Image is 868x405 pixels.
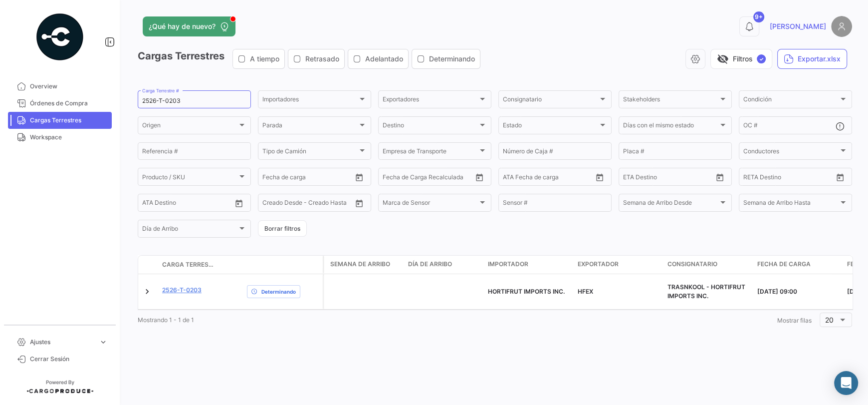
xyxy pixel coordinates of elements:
[261,288,296,296] span: Determinando
[142,175,237,182] span: Producto / SKU
[743,175,761,182] input: Desde
[578,288,593,295] span: HFEX
[180,201,222,208] input: ATA Hasta
[831,16,852,37] img: placeholder-user.png
[149,21,216,31] span: ¿Qué hay de nuevo?
[383,123,478,130] span: Destino
[324,256,404,274] datatable-header-cell: Semana de Arribo
[825,316,834,324] span: 20
[541,175,584,182] input: ATD Hasta
[142,201,173,208] input: ATA Desde
[8,95,112,112] a: Órdenes de Compra
[777,317,812,324] span: Mostrar filas
[35,12,85,62] img: powered-by.png
[138,49,483,69] h3: Cargas Terrestres
[30,116,108,125] span: Cargas Terrestres
[8,112,112,129] a: Cargas Terrestres
[757,54,766,63] span: ✓
[743,149,839,156] span: Conductores
[472,170,487,185] button: Open calendar
[768,175,811,182] input: Hasta
[592,170,607,185] button: Open calendar
[383,149,478,156] span: Empresa de Transporte
[777,49,847,69] button: Exportar.xlsx
[383,175,401,182] input: Desde
[833,170,848,185] button: Open calendar
[330,260,390,269] span: Semana de Arribo
[383,97,478,104] span: Exportadores
[142,227,237,234] span: Día de Arribo
[753,256,843,274] datatable-header-cell: Fecha de carga
[30,99,108,108] span: Órdenes de Compra
[99,338,108,347] span: expand_more
[623,175,641,182] input: Desde
[162,286,202,295] a: 2526-T-0203
[30,133,108,142] span: Workspace
[408,260,452,269] span: Día de Arribo
[309,201,351,208] input: Creado Hasta
[623,123,718,130] span: Días con el mismo estado
[574,256,663,274] datatable-header-cell: Exportador
[757,288,797,295] span: [DATE] 09:00
[383,201,478,208] span: Marca de Sensor
[8,78,112,95] a: Overview
[287,175,330,182] input: Hasta
[578,260,619,269] span: Exportador
[365,54,403,64] span: Adelantado
[743,201,839,208] span: Semana de Arribo Hasta
[231,196,246,211] button: Open calendar
[218,261,243,269] datatable-header-cell: Póliza
[352,170,367,185] button: Open calendar
[142,287,152,297] a: Expand/Collapse Row
[30,82,108,91] span: Overview
[243,261,323,269] datatable-header-cell: Estado de Envio
[663,256,753,274] datatable-header-cell: Consignatario
[250,54,279,64] span: A tiempo
[288,49,344,68] button: Retrasado
[757,260,811,269] span: Fecha de carga
[770,21,826,31] span: [PERSON_NAME]
[648,175,690,182] input: Hasta
[429,54,475,64] span: Determinando
[404,256,484,274] datatable-header-cell: Día de Arribo
[143,16,235,36] button: ¿Qué hay de nuevo?
[488,260,528,269] span: Importador
[30,355,108,364] span: Cerrar Sesión
[503,97,598,104] span: Consignatario
[262,149,358,156] span: Tipo de Camión
[352,196,367,211] button: Open calendar
[30,338,95,347] span: Ajustes
[503,175,534,182] input: ATD Desde
[262,201,302,208] input: Creado Desde
[503,123,598,130] span: Estado
[712,170,727,185] button: Open calendar
[233,49,284,68] button: A tiempo
[138,316,194,324] span: Mostrando 1 - 1 de 1
[262,123,358,130] span: Parada
[412,49,480,68] button: Determinando
[162,260,214,269] span: Carga Terrestre #
[305,54,339,64] span: Retrasado
[408,175,450,182] input: Hasta
[484,256,574,274] datatable-header-cell: Importador
[348,49,408,68] button: Adelantado
[488,288,565,295] span: HORTIFRUT IMPORTS INC.
[710,49,772,69] button: visibility_offFiltros✓
[623,97,718,104] span: Stakeholders
[158,256,218,273] datatable-header-cell: Carga Terrestre #
[623,201,718,208] span: Semana de Arribo Desde
[262,97,358,104] span: Importadores
[258,220,307,237] button: Borrar filtros
[262,175,280,182] input: Desde
[834,371,858,395] div: Abrir Intercom Messenger
[717,53,729,65] span: visibility_off
[667,283,745,300] span: TRASNKOOL - HORTIFRUT IMPORTS INC.
[743,97,839,104] span: Condición
[142,123,237,130] span: Origen
[8,129,112,146] a: Workspace
[667,260,717,269] span: Consignatario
